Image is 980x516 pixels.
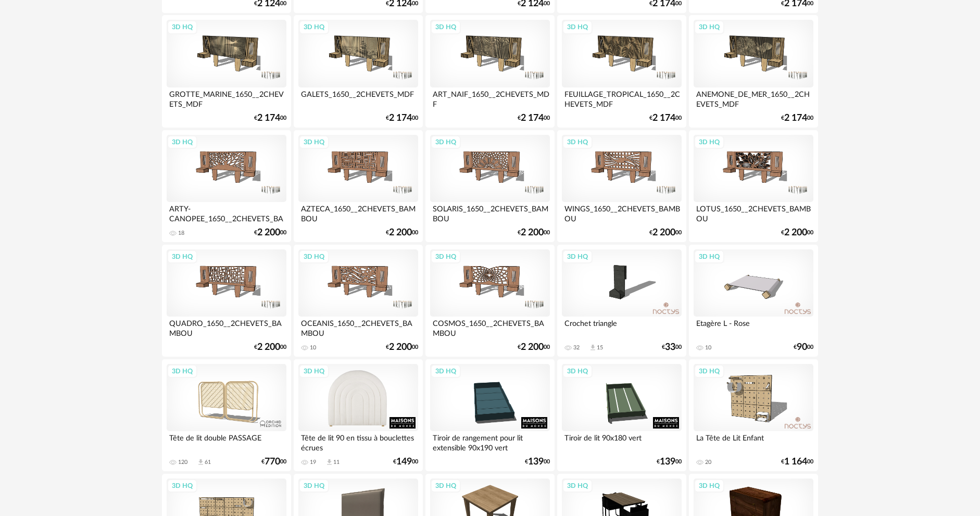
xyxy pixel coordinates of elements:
div: € 00 [649,229,682,236]
div: 3D HQ [167,479,197,493]
a: 3D HQ COSMOS_1650__2CHEVETS_BAMBOU €2 20000 [425,245,555,357]
div: 3D HQ [299,135,329,149]
div: GALETS_1650__2CHEVETS_MDF [298,87,418,108]
div: € 00 [518,115,550,122]
span: 2 200 [389,229,412,236]
div: GROTTE_MARINE_1650__2CHEVETS_MDF [167,87,286,108]
span: 33 [665,344,675,351]
div: € 00 [794,344,813,351]
a: 3D HQ ANEMONE_DE_MER_1650__2CHEVETS_MDF €2 17400 [689,15,818,128]
div: 3D HQ [431,20,461,34]
div: La Tête de Lit Enfant [694,431,813,452]
div: 3D HQ [431,250,461,263]
div: 3D HQ [299,364,329,378]
div: € 00 [393,458,418,465]
div: 11 [333,459,340,466]
div: € 00 [386,229,418,236]
a: 3D HQ GALETS_1650__2CHEVETS_MDF €2 17400 [294,15,423,128]
span: Download icon [325,458,333,466]
div: Tête de lit double PASSAGE [167,431,286,452]
div: 32 [573,344,580,351]
div: 3D HQ [562,250,593,263]
div: FEUILLAGE_TROPICAL_1650__2CHEVETS_MDF [562,87,682,108]
div: AZTECA_1650__2CHEVETS_BAMBOU [298,202,418,223]
div: ART_NAIF_1650__2CHEVETS_MDF [430,87,550,108]
a: 3D HQ Tête de lit 90 en tissu à bouclettes écrues 19 Download icon 11 €14900 [294,359,423,472]
div: 3D HQ [694,250,724,263]
span: Download icon [589,344,597,351]
a: 3D HQ Tiroir de rangement pour lit extensible 90x190 vert €13900 [425,359,555,472]
a: 3D HQ WINGS_1650__2CHEVETS_BAMBOU €2 20000 [557,130,686,243]
div: QUADRO_1650__2CHEVETS_BAMBOU [167,317,286,337]
div: € 00 [254,229,286,236]
div: 3D HQ [167,250,197,263]
div: WINGS_1650__2CHEVETS_BAMBOU [562,202,682,223]
div: € 00 [254,344,286,351]
div: € 00 [518,344,550,351]
span: 2 200 [257,344,280,351]
a: 3D HQ OCEANIS_1650__2CHEVETS_BAMBOU 10 €2 20000 [294,245,423,357]
span: 139 [528,458,544,465]
span: Download icon [197,458,205,466]
div: € 00 [386,344,418,351]
span: 2 174 [521,115,544,122]
div: € 00 [518,229,550,236]
span: 2 200 [521,229,544,236]
div: Crochet triangle [562,317,682,337]
div: Tiroir de rangement pour lit extensible 90x190 vert [430,431,550,452]
div: 3D HQ [562,135,593,149]
div: 3D HQ [562,479,593,493]
div: € 00 [781,458,813,465]
span: 2 200 [652,229,675,236]
div: Tête de lit 90 en tissu à bouclettes écrues [298,431,418,452]
a: 3D HQ La Tête de Lit Enfant 20 €1 16400 [689,359,818,472]
span: 770 [265,458,280,465]
span: 2 200 [784,229,807,236]
span: 2 174 [784,115,807,122]
span: 2 200 [389,344,412,351]
div: 3D HQ [167,20,197,34]
span: 2 174 [389,115,412,122]
span: 139 [660,458,675,465]
a: 3D HQ Tête de lit double PASSAGE 120 Download icon 61 €77000 [162,359,291,472]
span: 90 [797,344,807,351]
a: 3D HQ AZTECA_1650__2CHEVETS_BAMBOU €2 20000 [294,130,423,243]
div: 3D HQ [299,479,329,493]
span: 2 200 [521,344,544,351]
div: € 00 [649,115,682,122]
div: Etagère L - Rose [694,317,813,337]
div: 3D HQ [167,135,197,149]
div: 3D HQ [694,20,724,34]
div: € 00 [254,115,286,122]
div: 18 [178,230,184,237]
a: 3D HQ Tiroir de lit 90x180 vert €13900 [557,359,686,472]
div: OCEANIS_1650__2CHEVETS_BAMBOU [298,317,418,337]
a: 3D HQ SOLARIS_1650__2CHEVETS_BAMBOU €2 20000 [425,130,555,243]
a: 3D HQ ART_NAIF_1650__2CHEVETS_MDF €2 17400 [425,15,555,128]
a: 3D HQ LOTUS_1650__2CHEVETS_BAMBOU €2 20000 [689,130,818,243]
div: 3D HQ [431,479,461,493]
span: 2 174 [652,115,675,122]
a: 3D HQ ARTY-CANOPEE_1650__2CHEVETS_BAMBOU 18 €2 20000 [162,130,291,243]
span: 2 200 [257,229,280,236]
a: 3D HQ Etagère L - Rose 10 €9000 [689,245,818,357]
div: 3D HQ [694,364,724,378]
div: 20 [705,459,711,466]
a: 3D HQ GROTTE_MARINE_1650__2CHEVETS_MDF €2 17400 [162,15,291,128]
div: 3D HQ [431,364,461,378]
a: 3D HQ FEUILLAGE_TROPICAL_1650__2CHEVETS_MDF €2 17400 [557,15,686,128]
div: 3D HQ [694,135,724,149]
div: 3D HQ [167,364,197,378]
div: 15 [597,344,603,351]
div: COSMOS_1650__2CHEVETS_BAMBOU [430,317,550,337]
div: Tiroir de lit 90x180 vert [562,431,682,452]
div: 3D HQ [562,364,593,378]
span: 149 [396,458,412,465]
div: € 00 [662,344,682,351]
div: 61 [205,459,211,466]
a: 3D HQ QUADRO_1650__2CHEVETS_BAMBOU €2 20000 [162,245,291,357]
div: € 00 [657,458,682,465]
div: 3D HQ [562,20,593,34]
span: 1 164 [784,458,807,465]
div: 120 [178,459,187,466]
